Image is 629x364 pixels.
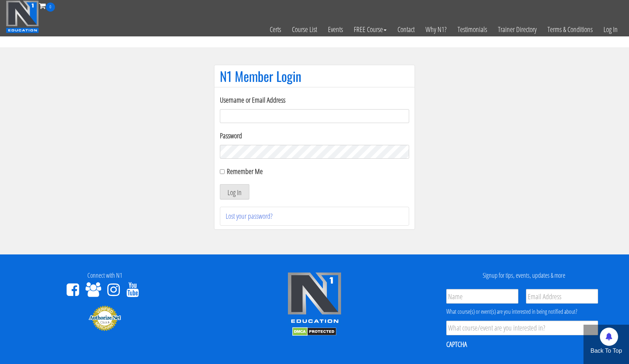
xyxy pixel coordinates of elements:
div: What course(s) or event(s) are you interested in being notified about? [446,307,598,316]
a: Log In [598,12,623,47]
img: n1-edu-logo [287,272,342,326]
img: DMCA.com Protection Status [292,327,336,336]
label: Username or Email Address [220,95,409,106]
a: Testimonials [452,12,492,47]
label: Remember Me [227,166,263,176]
img: n1-education [6,0,39,33]
a: Certs [264,12,286,47]
img: Authorize.Net Merchant - Click to Verify [88,305,121,331]
label: CAPTCHA [446,340,467,349]
a: Lost your password? [226,211,273,221]
a: Trainer Directory [492,12,542,47]
input: Email Address [526,289,598,304]
a: 0 [39,1,55,11]
h1: N1 Member Login [220,69,409,83]
button: Log In [220,184,249,199]
span: 0 [46,3,55,12]
h4: Signup for tips, events, updates & more [425,272,624,279]
a: Contact [392,12,420,47]
input: What course/event are you interested in? [446,321,598,335]
input: Name [446,289,518,304]
h4: Connect with N1 [5,272,204,279]
a: Events [323,12,348,47]
a: FREE Course [348,12,392,47]
a: Course List [286,12,323,47]
a: Why N1? [420,12,452,47]
label: Password [220,130,409,141]
a: Terms & Conditions [542,12,598,47]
